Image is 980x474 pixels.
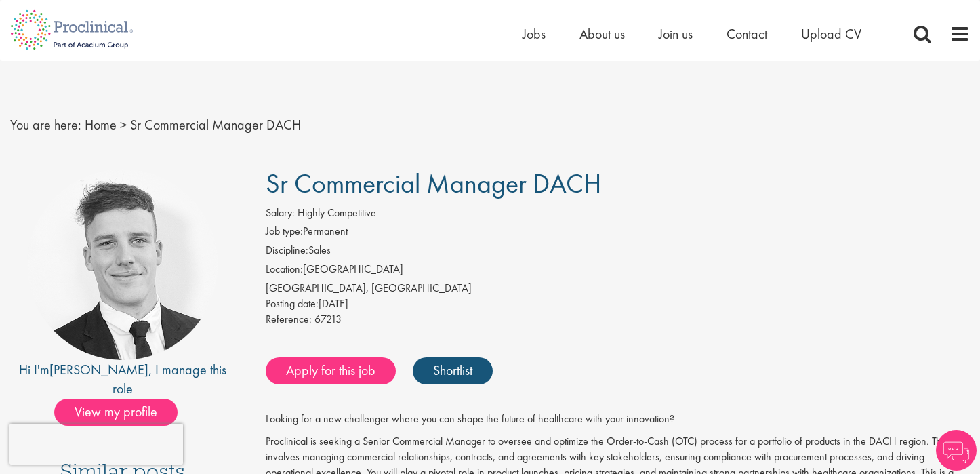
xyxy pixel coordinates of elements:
[9,424,183,465] iframe: reCAPTCHA
[266,224,971,243] li: Permanent
[54,399,178,426] span: View my profile
[266,166,601,201] span: Sr Commercial Manager DACH
[27,169,218,360] img: imeage of recruiter Nicolas Daniel
[10,360,235,399] div: Hi I'm , I manage this role
[266,357,396,384] a: Apply for this job
[936,430,977,471] img: Chatbot
[266,262,971,281] li: [GEOGRAPHIC_DATA]
[49,361,148,378] a: [PERSON_NAME]
[266,412,971,427] p: Looking for a new challenger where you can shape the future of healthcare with your innovation?
[120,116,127,134] span: >
[298,205,376,220] span: Highly Competitive
[266,262,303,277] label: Location:
[314,312,342,326] span: 67213
[727,25,767,43] a: Contact
[801,25,861,43] a: Upload CV
[10,116,81,134] span: You are here:
[130,116,301,134] span: Sr Commercial Manager DACH
[266,296,319,311] span: Posting date:
[266,312,312,328] label: Reference:
[579,25,625,43] a: About us
[523,25,546,43] a: Jobs
[413,357,493,384] a: Shortlist
[266,205,295,221] label: Salary:
[266,243,971,262] li: Sales
[54,401,191,419] a: View my profile
[266,296,971,312] div: [DATE]
[266,281,971,296] div: [GEOGRAPHIC_DATA], [GEOGRAPHIC_DATA]
[85,116,117,134] a: breadcrumb link
[266,224,303,239] label: Job type:
[659,25,693,43] a: Join us
[266,243,308,258] label: Discipline:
